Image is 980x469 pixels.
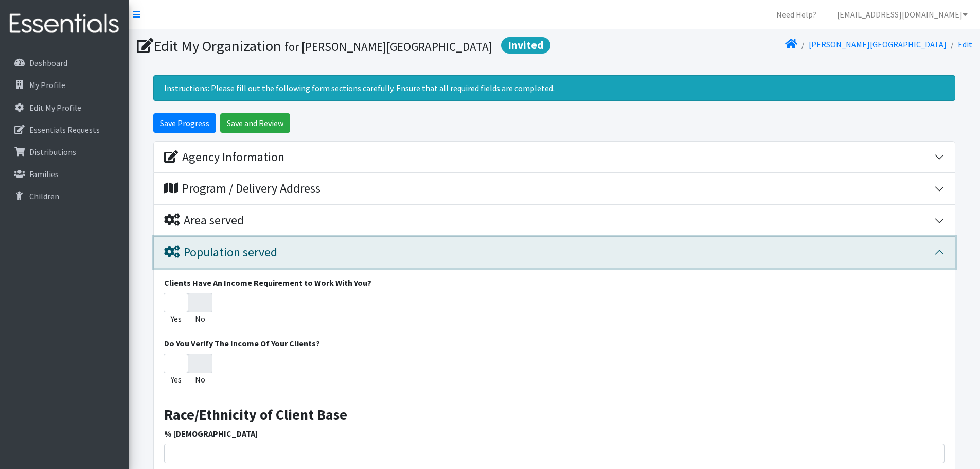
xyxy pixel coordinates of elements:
a: Edit My Profile [4,97,124,118]
div: Program / Delivery Address [164,181,320,196]
small: for [PERSON_NAME][GEOGRAPHIC_DATA] [284,39,492,54]
p: Distributions [29,147,76,157]
a: Children [4,186,124,206]
button: Program / Delivery Address [154,173,955,204]
p: Essentials Requests [29,125,100,135]
label: Clients Have An Income Requirement to Work With You? [164,276,371,289]
img: HumanEssentials [4,7,124,41]
label: Yes [171,373,182,386]
label: No [195,373,205,386]
a: Families [4,164,124,184]
p: My Profile [29,80,65,90]
strong: Race/Ethnicity of Client Base [164,405,347,424]
div: Area served [164,213,244,228]
input: Save and Review [220,113,290,133]
button: Agency Information [154,142,955,173]
button: Population served [154,237,955,268]
p: Dashboard [29,58,67,68]
label: % [DEMOGRAPHIC_DATA] [164,427,258,440]
div: Agency Information [164,150,284,165]
label: Do You Verify The Income Of Your Clients? [164,337,320,350]
a: Need Help? [768,4,825,25]
a: My Profile [4,75,124,95]
a: Essentials Requests [4,119,124,140]
label: Yes [171,312,182,325]
label: No [195,312,205,325]
a: Distributions [4,142,124,162]
span: Invited [501,37,550,54]
a: Dashboard [4,53,124,73]
input: Save Progress [153,113,216,133]
a: Edit [958,39,972,49]
button: Area served [154,205,955,236]
a: [EMAIL_ADDRESS][DOMAIN_NAME] [829,4,976,25]
p: Children [29,191,59,201]
a: [PERSON_NAME][GEOGRAPHIC_DATA] [809,39,947,49]
p: Families [29,169,59,179]
div: Population served [164,245,277,260]
h1: Edit My Organization [137,37,551,55]
div: Instructions: Please fill out the following form sections carefully. Ensure that all required fie... [153,75,955,101]
p: Edit My Profile [29,102,81,113]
